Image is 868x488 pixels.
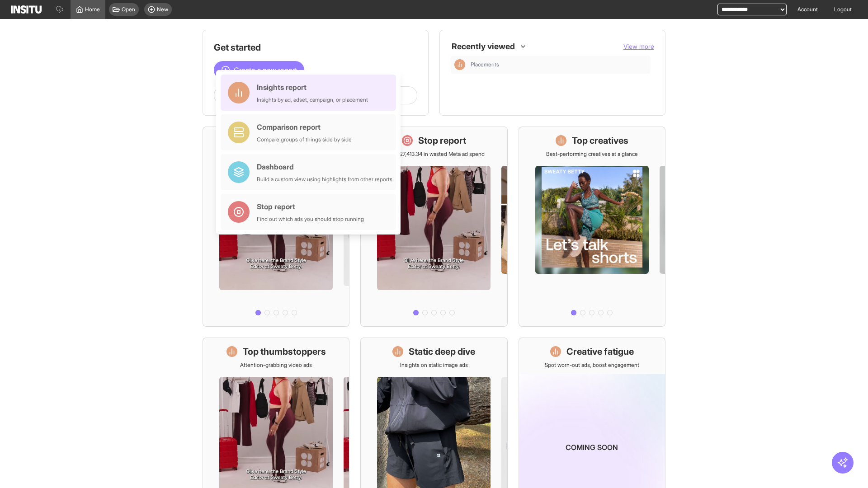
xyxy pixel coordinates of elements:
div: Insights [454,59,465,70]
a: Top creativesBest-performing creatives at a glance [519,127,665,327]
h1: Stop report [418,134,466,147]
span: Create a new report [234,65,297,75]
img: Logo [11,5,42,14]
span: Placements [471,61,499,68]
p: Best-performing creatives at a glance [546,150,638,158]
div: Stop report [257,201,364,212]
h1: Top creatives [572,134,628,147]
div: Dashboard [257,161,392,172]
span: Open [122,6,135,13]
h1: Top thumbstoppers [243,345,326,358]
div: Insights report [257,82,368,93]
div: Find out which ads you should stop running [257,216,364,223]
div: Comparison report [257,122,352,132]
button: View more [623,42,654,51]
button: Create a new report [214,61,304,79]
p: Insights on static image ads [400,361,468,369]
p: Save £27,413.34 in wasted Meta ad spend [383,150,485,158]
div: Insights by ad, adset, campaign, or placement [257,96,368,103]
span: Home [85,6,100,13]
div: Build a custom view using highlights from other reports [257,176,392,183]
span: New [157,6,168,13]
span: Placements [471,61,647,68]
span: View more [623,42,654,50]
h1: Get started [214,41,417,54]
a: What's live nowSee all active ads instantly [203,127,349,327]
div: Compare groups of things side by side [257,136,352,143]
p: Attention-grabbing video ads [240,361,312,369]
a: Stop reportSave £27,413.34 in wasted Meta ad spend [360,127,507,327]
h1: Static deep dive [409,345,475,358]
